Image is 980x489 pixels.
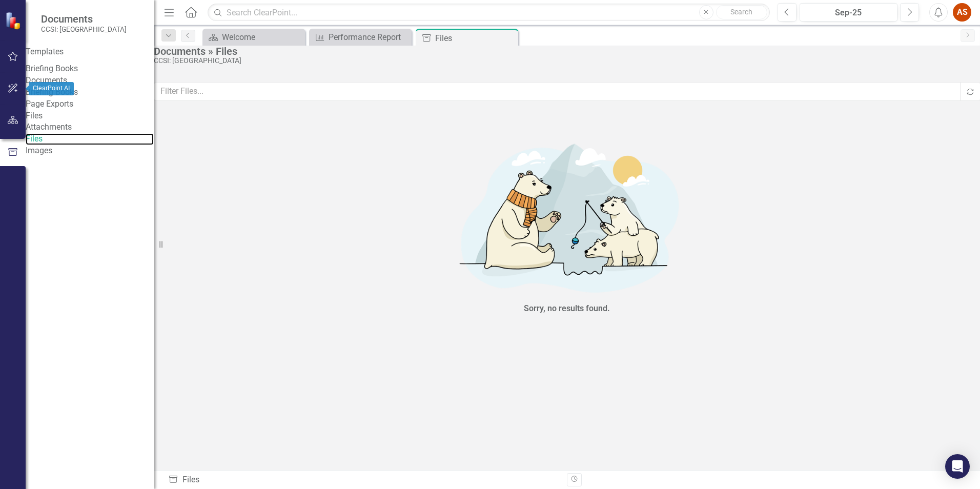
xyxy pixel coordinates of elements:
a: Performance Report [312,31,409,44]
span: Documents [41,13,127,25]
div: Files [26,110,154,122]
span: Search [730,8,752,16]
div: Welcome [222,31,302,44]
a: Welcome [205,31,302,44]
a: Attachments [26,121,154,133]
div: CCSI: [GEOGRAPHIC_DATA] [154,57,975,65]
div: Files [168,474,559,486]
div: Templates [26,46,154,58]
div: Performance Report [329,31,409,44]
img: ClearPoint Strategy [5,12,23,30]
button: Search [716,5,767,19]
a: Briefing Books [26,63,154,75]
button: Sep-25 [800,3,897,22]
input: Filter Files... [154,82,961,101]
div: Documents [26,75,154,87]
small: CCSI: [GEOGRAPHIC_DATA] [41,25,127,33]
div: Sorry, no results found. [524,303,610,315]
div: Open Intercom Messenger [945,454,970,479]
a: Images [26,145,154,157]
a: Briefing Books [26,87,154,98]
div: ClearPoint AI [29,82,74,95]
button: AS [953,3,971,22]
a: Page Exports [26,98,154,110]
img: No results found [413,132,721,300]
div: Documents » Files [154,46,975,57]
input: Search ClearPoint... [208,4,770,22]
div: Sep-25 [803,7,894,19]
a: Files [26,133,154,145]
div: Files [435,32,516,45]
